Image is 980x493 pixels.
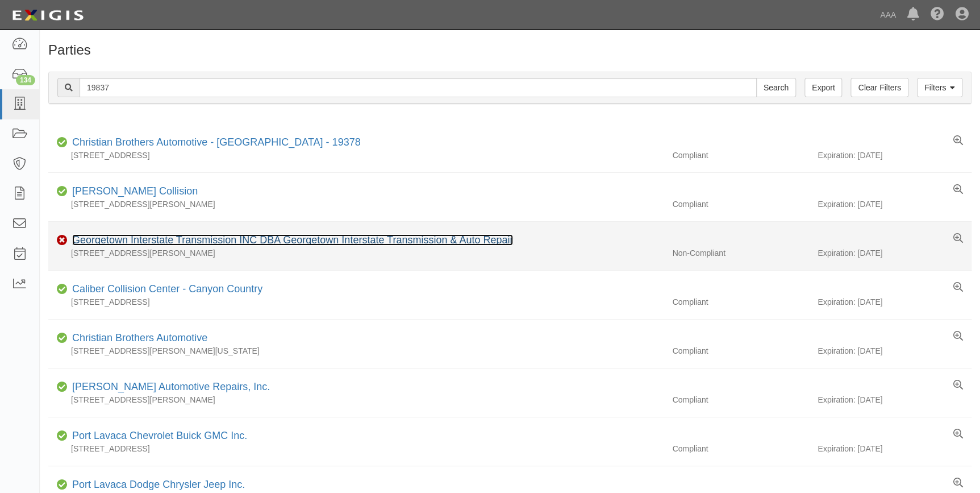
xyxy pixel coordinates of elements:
[953,233,963,245] a: View results summary
[664,443,818,454] div: Compliant
[818,150,971,161] div: Expiration: [DATE]
[57,285,68,293] i: Compliant
[68,233,513,248] div: Georgetown Interstate Transmission INC DBA Georgetown Interstate Transmission & Auto Repair
[68,135,361,150] div: Christian Brothers Automotive - Fairfield - 19378
[818,394,971,405] div: Expiration: [DATE]
[850,78,908,97] a: Clear Filters
[664,150,818,161] div: Compliant
[953,184,963,196] a: View results summary
[818,345,971,357] div: Expiration: [DATE]
[664,296,818,308] div: Compliant
[68,282,262,297] div: Caliber Collision Center - Canyon Country
[72,430,247,441] a: Port Lavaca Chevrolet Buick GMC Inc.
[72,234,513,246] a: Georgetown Interstate Transmission INC DBA Georgetown Interstate Transmission & Auto Repair
[48,443,664,454] div: [STREET_ADDRESS]
[48,198,664,210] div: [STREET_ADDRESS][PERSON_NAME]
[48,394,664,405] div: [STREET_ADDRESS][PERSON_NAME]
[72,136,361,148] a: Christian Brothers Automotive - [GEOGRAPHIC_DATA] - 19378
[953,478,963,489] a: View results summary
[48,247,664,259] div: [STREET_ADDRESS][PERSON_NAME]
[57,188,68,196] i: Compliant
[57,383,68,391] i: Compliant
[953,380,963,391] a: View results summary
[664,394,818,405] div: Compliant
[664,198,818,210] div: Compliant
[68,331,207,346] div: Christian Brothers Automotive
[818,443,971,454] div: Expiration: [DATE]
[72,332,207,343] a: Christian Brothers Automotive
[818,198,971,210] div: Expiration: [DATE]
[48,345,664,357] div: [STREET_ADDRESS][PERSON_NAME][US_STATE]
[57,481,68,489] i: Compliant
[9,5,87,26] img: logo-5460c22ac91f19d4615b14bd174203de0afe785f0fc80cf4dbbc73dc1793850b.png
[804,78,842,97] a: Export
[57,237,68,245] i: Non-Compliant
[953,282,963,293] a: View results summary
[48,150,664,161] div: [STREET_ADDRESS]
[953,429,963,440] a: View results summary
[917,78,962,97] a: Filters
[874,3,902,26] a: AAA
[72,283,262,295] a: Caliber Collision Center - Canyon Country
[72,381,270,392] a: [PERSON_NAME] Automotive Repairs, Inc.
[48,43,971,57] h1: Parties
[80,78,757,97] input: Search
[68,478,245,492] div: Port Lavaca Dodge Chrysler Jeep Inc.
[57,334,68,342] i: Compliant
[953,135,963,147] a: View results summary
[48,296,664,308] div: [STREET_ADDRESS]
[57,139,68,147] i: Compliant
[68,380,270,395] div: NOLA Automotive Repairs, Inc.
[72,185,198,197] a: [PERSON_NAME] Collision
[756,78,796,97] input: Search
[953,331,963,342] a: View results summary
[68,429,247,444] div: Port Lavaca Chevrolet Buick GMC Inc.
[664,345,818,357] div: Compliant
[818,296,971,308] div: Expiration: [DATE]
[16,75,35,85] div: 134
[931,8,944,22] i: Help Center - Complianz
[664,247,818,259] div: Non-Compliant
[68,184,198,199] div: Steve Landers Collision
[57,432,68,440] i: Compliant
[72,479,245,490] a: Port Lavaca Dodge Chrysler Jeep Inc.
[818,247,971,259] div: Expiration: [DATE]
